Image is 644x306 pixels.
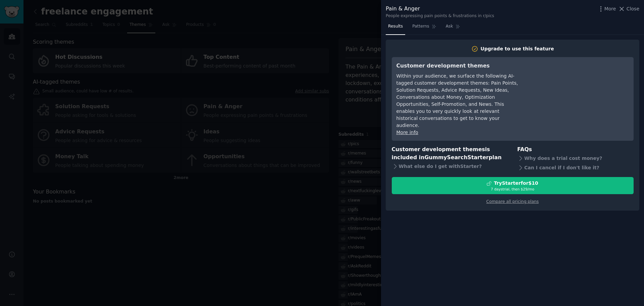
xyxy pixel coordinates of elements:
[388,24,403,30] span: Results
[392,177,634,194] button: TryStarterfor$107 daystrial, then $29/mo
[618,5,639,12] button: Close
[424,154,488,161] span: GummySearch Starter
[517,154,634,163] div: Why does a trial cost money?
[412,24,429,30] span: Patterns
[446,24,453,30] span: Ask
[386,21,405,35] a: Results
[597,5,616,12] button: More
[517,145,634,154] h3: FAQs
[627,5,639,12] span: Close
[486,199,539,204] a: Compare all pricing plans
[494,180,538,187] div: Try Starter for $10
[392,187,633,191] div: 7 days trial, then $ 29 /mo
[528,62,629,112] iframe: YouTube video player
[386,13,494,19] div: People expressing pain points & frustrations in r/pics
[396,130,418,135] a: More info
[396,73,519,129] div: Within your audience, we surface the following AI-tagged customer development themes: Pain Points...
[517,163,634,172] div: Can I cancel if I don't like it?
[392,145,508,162] h3: Customer development themes is included in plan
[396,62,519,70] h3: Customer development themes
[410,21,438,35] a: Patterns
[443,21,463,35] a: Ask
[481,45,554,52] div: Upgrade to use this feature
[392,162,508,171] div: What else do I get with Starter ?
[604,5,616,12] span: More
[386,5,494,13] div: Pain & Anger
